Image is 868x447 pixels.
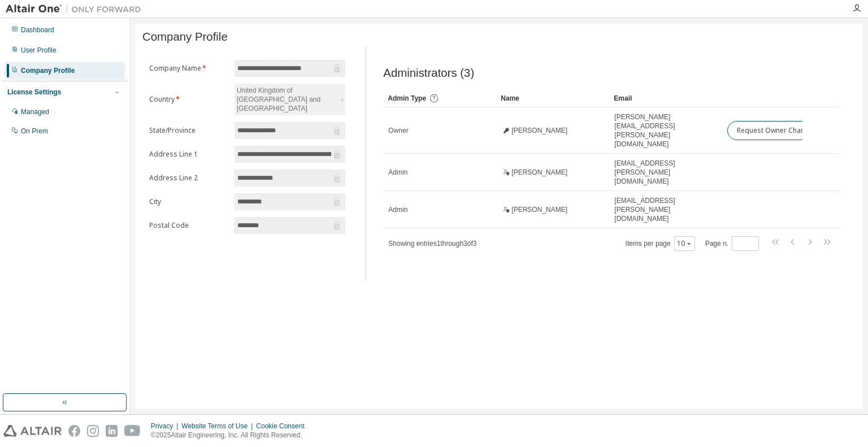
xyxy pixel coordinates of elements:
label: State/Province [149,126,228,135]
span: Page n. [705,236,759,251]
p: © 2025 Altair Engineering, Inc. All Rights Reserved. [151,431,311,440]
label: City [149,197,228,206]
div: On Prem [21,127,48,136]
span: Showing entries 1 through 3 of 3 [388,240,476,248]
div: Privacy [151,422,181,431]
img: altair_logo.svg [3,425,62,437]
span: [PERSON_NAME] [511,126,567,135]
div: Name [501,89,605,107]
div: User Profile [21,46,57,55]
img: instagram.svg [87,425,99,437]
div: Managed [21,107,49,116]
span: [PERSON_NAME] [511,168,567,177]
img: facebook.svg [68,425,80,437]
button: 10 [677,239,692,248]
span: Administrators (3) [383,67,474,80]
img: Altair One [6,3,147,15]
div: Dashboard [21,25,54,34]
div: License Settings [7,88,61,97]
div: Website Terms of Use [181,422,256,431]
span: [PERSON_NAME][EMAIL_ADDRESS][PERSON_NAME][DOMAIN_NAME] [614,112,717,149]
label: Address Line 1 [149,150,228,159]
span: [EMAIL_ADDRESS][PERSON_NAME][DOMAIN_NAME] [614,196,717,223]
div: United Kingdom of [GEOGRAPHIC_DATA] and [GEOGRAPHIC_DATA] [235,84,338,115]
img: youtube.svg [124,425,141,437]
span: Admin Type [388,94,426,102]
span: [PERSON_NAME] [511,205,567,214]
div: Company Profile [21,66,75,75]
span: Items per page [626,236,695,251]
label: Postal Code [149,221,228,230]
label: Company Name [149,64,228,73]
div: United Kingdom of [GEOGRAPHIC_DATA] and [GEOGRAPHIC_DATA] [235,84,345,115]
div: Cookie Consent [256,422,311,431]
div: Email [614,89,718,107]
span: Company Profile [142,31,228,44]
span: Admin [388,205,407,214]
label: Country [149,95,228,104]
span: Admin [388,168,407,177]
img: linkedin.svg [106,425,118,437]
span: [EMAIL_ADDRESS][PERSON_NAME][DOMAIN_NAME] [614,159,717,186]
label: Address Line 2 [149,173,228,183]
span: Owner [388,126,408,135]
button: Request Owner Change [727,121,823,140]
